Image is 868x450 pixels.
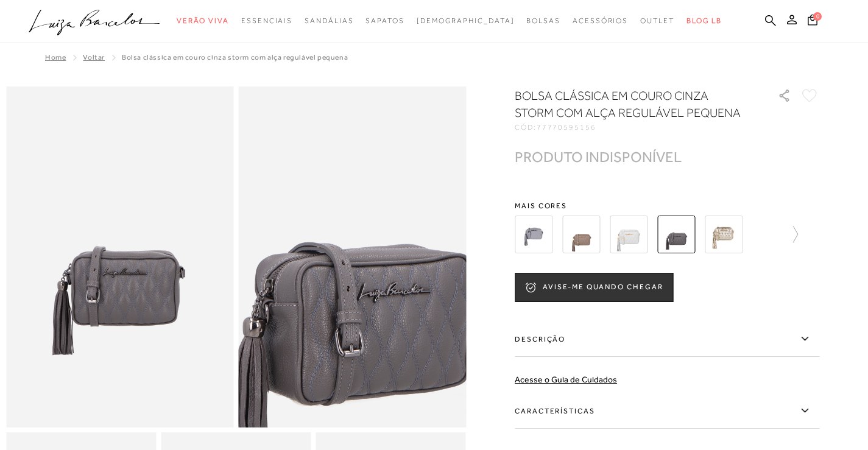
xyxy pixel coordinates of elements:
img: BOLSA CLÁSSICA EM COURO CINZA STORM COM ALÇA REGULÁVEL PEQUENA [657,216,695,253]
a: noSubCategoriesText [417,10,515,32]
a: noSubCategoriesText [526,10,560,32]
span: BLOG LB [686,16,722,25]
label: Características [515,393,819,429]
div: PRODUTO INDISPONÍVEL [515,150,682,163]
img: image [6,86,234,427]
a: BLOG LB [686,10,722,32]
label: Descrição [515,322,819,357]
a: Home [45,53,66,62]
span: [DEMOGRAPHIC_DATA] [417,16,515,25]
span: Mais cores [515,202,819,209]
a: noSubCategoriesText [177,10,229,32]
a: Acesse o Guia de Cuidados [515,374,617,384]
img: BOLSA CLÁSSICA EM COURO CINZA ESTANHO COM ALÇA REGULÁVEL PEQUENA [610,216,647,253]
h1: BOLSA CLÁSSICA EM COURO CINZA STORM COM ALÇA REGULÁVEL PEQUENA [515,87,743,121]
span: Sandálias [305,16,353,25]
span: Acessórios [573,16,628,25]
span: Verão Viva [177,16,229,25]
a: noSubCategoriesText [640,10,674,32]
a: noSubCategoriesText [573,10,628,32]
span: 0 [813,12,822,21]
a: noSubCategoriesText [305,10,353,32]
a: Voltar [83,53,105,62]
span: Outlet [640,16,674,25]
img: BOLSA CLÁSSICA EM COURO METALIZADO DOURADO COM ALÇA REGULÁVEL PEQUENA [705,216,743,253]
button: 0 [804,13,821,30]
img: bolsa pequena cinza [515,216,552,253]
span: Sapatos [365,16,404,25]
button: AVISE-ME QUANDO CHEGAR [515,273,673,302]
img: BOLSA CLÁSSICA EM COURO CINZA DUMBO COM ALÇA REGULÁVEL PEQUENA [562,216,600,253]
span: BOLSA CLÁSSICA EM COURO CINZA STORM COM ALÇA REGULÁVEL PEQUENA [122,53,348,62]
div: CÓD: [515,124,758,131]
span: 77770595156 [537,123,596,132]
span: Essenciais [241,16,292,25]
a: noSubCategoriesText [241,10,292,32]
a: noSubCategoriesText [365,10,404,32]
span: Bolsas [526,16,560,25]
